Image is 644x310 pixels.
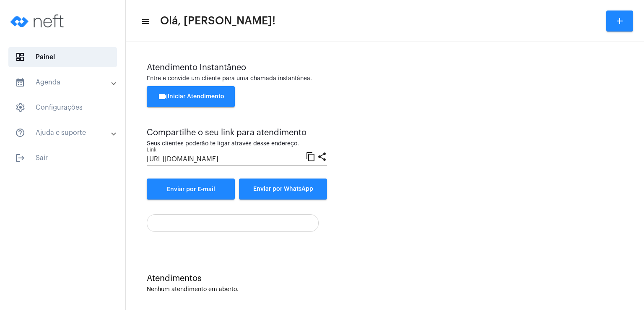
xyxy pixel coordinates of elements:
mat-panel-title: Ajuda e suporte [15,128,112,138]
img: logo-neft-novo-2.png [7,4,70,38]
mat-panel-title: Agenda [15,77,112,87]
span: Painel [8,47,117,67]
span: sidenav icon [15,52,25,62]
span: Iniciar Atendimento [158,94,224,100]
span: Enviar por WhatsApp [253,186,313,192]
mat-expansion-panel-header: sidenav iconAgenda [5,72,125,92]
mat-icon: sidenav icon [15,77,25,87]
div: Entre e convide um cliente para uma chamada instantânea. [147,76,623,82]
button: Iniciar Atendimento [147,86,235,107]
div: Seus clientes poderão te ligar através desse endereço. [147,141,327,147]
div: Atendimento Instantâneo [147,63,623,72]
a: Enviar por E-mail [147,179,235,200]
mat-icon: share [317,151,327,161]
mat-icon: content_copy [306,151,316,161]
div: Compartilhe o seu link para atendimento [147,128,327,137]
mat-expansion-panel-header: sidenav iconAjuda e suporte [5,123,125,143]
span: Olá, [PERSON_NAME]! [160,14,275,28]
span: Sair [8,148,117,168]
mat-icon: videocam [158,92,168,102]
mat-icon: add [615,16,625,26]
mat-icon: sidenav icon [141,16,149,26]
span: Enviar por E-mail [167,187,215,192]
span: Configurações [8,97,117,118]
div: Nenhum atendimento em aberto. [147,286,623,293]
div: Atendimentos [147,274,623,283]
mat-icon: sidenav icon [15,128,25,138]
button: Enviar por WhatsApp [239,179,327,200]
mat-icon: sidenav icon [15,153,25,163]
span: sidenav icon [15,102,25,113]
